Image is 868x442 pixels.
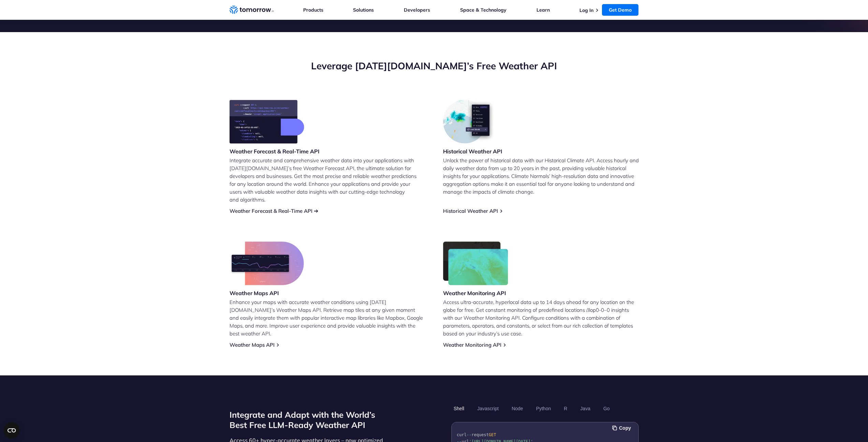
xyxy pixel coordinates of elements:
[602,4,638,16] a: Get Demo
[404,7,430,13] a: Developers
[230,59,639,72] h2: Leverage [DATE][DOMAIN_NAME]’s Free Weather API
[457,432,467,437] span: curl
[230,5,274,15] a: Home link
[230,289,304,297] h3: Weather Maps API
[471,432,489,437] span: request
[536,7,550,13] a: Learn
[509,403,525,414] button: Node
[561,403,570,414] button: R
[578,403,593,414] button: Java
[488,432,496,437] span: GET
[230,208,312,214] a: Weather Forecast & Real-Time API
[230,148,320,155] h3: Weather Forecast & Real-Time API
[443,289,509,297] h3: Weather Monitoring API
[466,432,471,437] span: --
[230,342,275,348] a: Weather Maps API
[612,424,633,432] button: Copy
[230,156,425,204] p: Integrate accurate and comprehensive weather data into your applications with [DATE][DOMAIN_NAME]...
[443,156,639,196] p: Unlock the power of historical data with our Historical Climate API. Access hourly and daily weat...
[451,403,467,414] button: Shell
[475,403,501,414] button: Javascript
[579,7,593,13] a: Log In
[443,208,498,214] a: Historical Weather API
[460,7,506,13] a: Space & Technology
[230,410,386,430] h2: Integrate and Adapt with the World’s Best Free LLM-Ready Weather API
[443,148,502,155] h3: Historical Weather API
[3,422,20,439] button: Open CMP widget
[230,298,425,337] p: Enhance your maps with accurate weather conditions using [DATE][DOMAIN_NAME]’s Weather Maps API. ...
[533,403,553,414] button: Python
[303,7,323,13] a: Products
[443,342,501,348] a: Weather Monitoring API
[443,298,639,337] p: Access ultra-accurate, hyperlocal data up to 14 days ahead for any location on the globe for free...
[353,7,374,13] a: Solutions
[601,403,612,414] button: Go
